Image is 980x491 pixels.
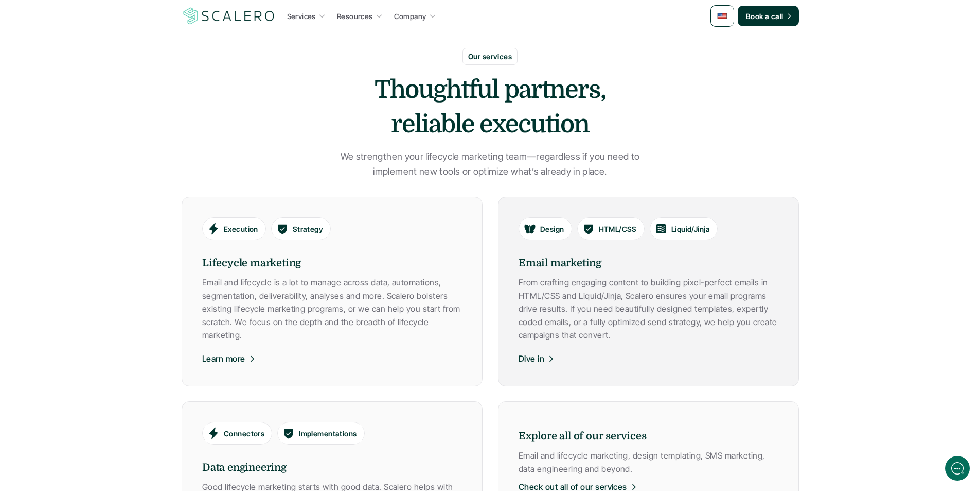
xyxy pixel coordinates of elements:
[323,149,657,179] p: We strengthen your lifecycle marketing team—regardless if you need to implement new tools or opti...
[336,73,645,142] h2: Thoughtful partners, reliable execution
[394,11,426,22] p: Company
[202,460,462,476] h6: Data engineering
[202,256,462,271] h6: Lifecycle marketing
[182,197,483,386] a: ExecutionStrategyLifecycle marketingEmail and lifecycle is a lot to manage across data, automatio...
[202,276,462,342] p: Email and lifecycle is a lot to manage across data, automations, segmentation, deliverability, an...
[66,143,123,151] span: New conversation
[598,223,636,234] p: HTML/CSS
[945,456,970,481] iframe: gist-messenger-bubble-iframe
[287,11,316,22] p: Services
[202,352,245,366] p: Learn more
[468,51,512,62] p: Our services
[182,6,276,26] img: Scalero company logotype
[519,352,544,366] p: Dive in
[86,360,130,367] span: We run on Gist
[15,50,190,66] h1: Hi! Welcome to [GEOGRAPHIC_DATA].
[519,256,778,271] h6: Email marketing
[15,69,190,118] h2: Let us know if we can help with lifecycle marketing.
[671,223,709,234] p: Liquid/Jinja
[224,428,264,439] p: Connectors
[292,223,323,234] p: Strategy
[540,223,564,234] p: Design
[519,449,778,476] p: Email and lifecycle marketing, design templating, SMS marketing, data engineering and beyond.
[182,7,276,25] a: Scalero company logotype
[498,197,799,386] a: DesignHTML/CSSLiquid/JinjaEmail marketingFrom crafting engaging content to building pixel-perfect...
[717,11,727,21] img: 🇺🇸
[224,223,258,234] p: Execution
[16,137,190,157] button: New conversation
[519,276,778,342] p: From crafting engaging content to building pixel-perfect emails in HTML/CSS and Liquid/Jinja, Sca...
[519,429,778,444] h6: Explore all of our services
[299,428,357,439] p: Implementations
[738,6,799,26] a: Book a call
[746,11,783,22] p: Book a call
[337,11,373,22] p: Resources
